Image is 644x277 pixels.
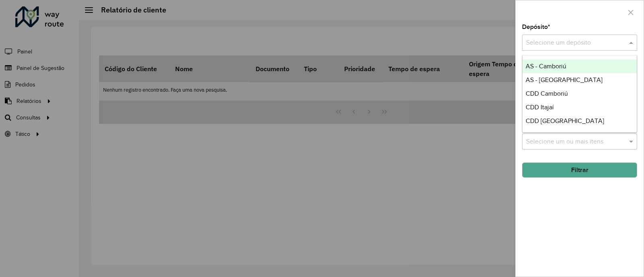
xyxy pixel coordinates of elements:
span: AS - [GEOGRAPHIC_DATA] [526,76,603,83]
label: Depósito [522,22,550,32]
span: AS - Camboriú [526,63,566,70]
ng-dropdown-panel: Options list [522,55,637,133]
span: CDD Camboriú [526,90,568,97]
span: CDD Itajaí [526,104,554,111]
span: CDD [GEOGRAPHIC_DATA] [526,117,604,124]
button: Filtrar [522,162,637,178]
